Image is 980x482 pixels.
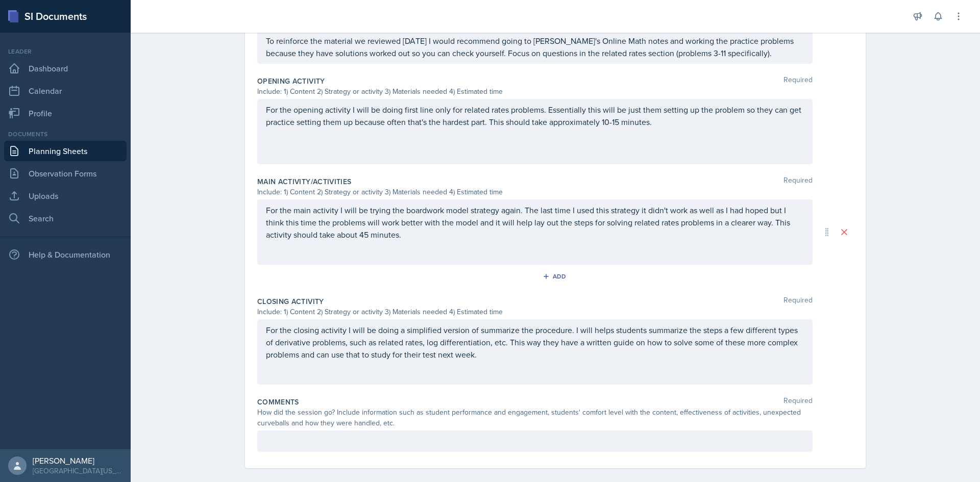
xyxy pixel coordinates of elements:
[257,76,325,86] label: Opening Activity
[4,244,127,265] div: Help & Documentation
[4,81,127,101] a: Calendar
[266,324,804,361] p: For the closing activity I will be doing a simplified version of summarize the procedure. I will ...
[257,407,813,428] div: How did the session go? Include information such as student performance and engagement, students'...
[257,397,299,407] label: Comments
[4,186,127,206] a: Uploads
[4,103,127,123] a: Profile
[257,296,324,307] label: Closing Activity
[4,47,127,56] div: Leader
[783,397,813,407] span: Required
[257,86,813,97] div: Include: 1) Content 2) Strategy or activity 3) Materials needed 4) Estimated time
[257,307,813,317] div: Include: 1) Content 2) Strategy or activity 3) Materials needed 4) Estimated time
[257,176,351,187] label: Main Activity/Activities
[33,455,122,466] div: [PERSON_NAME]
[266,35,804,59] p: To reinforce the material we reviewed [DATE] I would recommend going to [PERSON_NAME]'s Online Ma...
[545,272,567,281] div: Add
[539,269,572,284] button: Add
[4,208,127,229] a: Search
[783,76,813,86] span: Required
[266,104,804,128] p: For the opening activity I will be doing first line only for related rates problems. Essentially ...
[4,141,127,161] a: Planning Sheets
[33,466,122,476] div: [GEOGRAPHIC_DATA][US_STATE] in [GEOGRAPHIC_DATA]
[4,130,127,139] div: Documents
[783,176,813,187] span: Required
[4,58,127,79] a: Dashboard
[266,204,804,241] p: For the main activity I will be trying the boardwork model strategy again. The last time I used t...
[257,187,813,197] div: Include: 1) Content 2) Strategy or activity 3) Materials needed 4) Estimated time
[783,296,813,307] span: Required
[4,163,127,184] a: Observation Forms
